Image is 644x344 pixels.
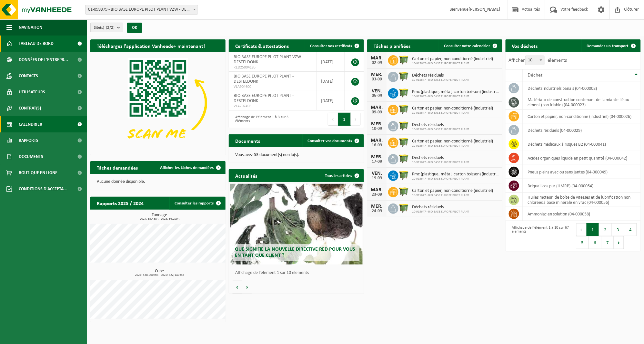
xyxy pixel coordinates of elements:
[525,56,545,65] span: 10
[526,56,544,65] span: 10
[234,55,303,65] span: BIO BASE EUROPE PILOT PLANT VZW - DESTELDONK
[90,39,211,52] h2: Téléchargez l'application Vanheede+ maintenant!
[90,52,226,154] img: Download de VHEPlus App
[317,72,345,91] td: [DATE]
[398,54,409,65] img: WB-1100-HPE-GN-50
[370,56,383,61] div: MAR.
[370,72,383,77] div: MER.
[234,65,311,70] span: RED25004185
[234,93,294,103] span: BIO BASE EUROPE PILOT PLANT - DESTELDONK
[229,134,267,147] h2: Documents
[412,161,469,164] span: 10-915647 - BIO BASE EUROPE PILOT PLANT
[523,193,641,207] td: huiles moteur, de boîte de vitesses et de lubrification non chlorées à base minérale en vrac (04-...
[412,155,469,161] span: Déchets résiduels
[370,89,383,94] div: VEN.
[398,120,409,131] img: WB-1100-HPE-GN-50
[351,113,361,126] button: Next
[412,205,469,210] span: Déchets résiduels
[468,7,501,12] strong: [PERSON_NAME]
[370,94,383,98] div: 05-09
[412,139,493,144] span: Carton et papier, non-conditionné (industriel)
[367,39,417,52] h2: Tâches planifiées
[370,143,383,148] div: 16-09
[370,193,383,197] div: 23-09
[232,281,242,294] button: Vorige
[624,223,637,236] button: 4
[612,223,624,236] button: 3
[398,71,409,82] img: WB-1100-HPE-GN-50
[587,223,599,236] button: 1
[94,23,115,33] span: Site(s)
[509,223,570,250] div: Affichage de l'élément 1 à 10 sur 67 éléments
[576,223,587,236] button: Previous
[398,153,409,164] img: WB-1100-HPE-GN-50
[614,236,624,249] button: Next
[320,169,363,182] a: Tous les articles
[412,57,493,62] span: Carton et papier, non-conditionné (industriel)
[412,89,499,95] span: Pmc (plastique, métal, carton boisson) (industriel)
[523,123,641,137] td: déchets résiduels (04-000029)
[398,87,409,98] img: WB-1100-HPE-GN-50
[234,104,311,109] span: VLA707496
[523,137,641,151] td: déchets médicaux à risques B2 (04-000041)
[370,121,383,127] div: MER.
[19,19,42,36] span: Navigation
[94,217,226,221] span: 2024: 65,438 t - 2025: 56,299 t
[444,44,490,48] span: Consulter votre calendrier
[370,138,383,143] div: MAR.
[305,39,363,52] a: Consulter vos certificats
[523,109,641,123] td: carton et papier, non-conditionné (industriel) (04-000026)
[412,172,499,177] span: Pmc (plastique, métal, carton boisson) (industriel)
[85,5,198,15] span: 01-099379 - BIO BASE EUROPE PILOT PLANT VZW - DESTELDONK
[234,74,294,84] span: BIO BASE EUROPE PILOT PLANT - DESTELDONK
[412,95,499,99] span: 10-915647 - BIO BASE EUROPE PILOT PLANT
[412,73,469,78] span: Déchets résiduels
[412,128,469,131] span: 10-915647 - BIO BASE EUROPE PILOT PLANT
[398,104,409,115] img: WB-1100-HPE-GN-50
[235,271,361,275] p: Affichage de l'élément 1 sur 10 éléments
[317,52,345,72] td: [DATE]
[19,165,57,181] span: Boutique en ligne
[235,247,355,258] span: Que signifie la nouvelle directive RED pour vous en tant que client ?
[19,149,43,165] span: Documents
[328,113,338,126] button: Previous
[370,176,383,181] div: 19-09
[509,58,567,63] label: Afficher éléments
[19,181,67,197] span: Conditions d'accepta...
[235,153,357,157] p: Vous avez 53 document(s) non lu(s).
[370,154,383,160] div: MER.
[412,122,469,128] span: Déchets résiduels
[106,26,115,30] count: (2/2)
[338,113,351,126] button: 1
[242,281,252,294] button: Volgende
[587,44,629,48] span: Demander un transport
[160,166,214,170] span: Afficher les tâches demandées
[370,160,383,164] div: 17-09
[234,84,311,89] span: VLA904600
[302,134,363,147] a: Consulter vos documents
[370,110,383,115] div: 09-09
[169,197,225,210] a: Consulter les rapports
[412,106,493,111] span: Carton et papier, non-conditionné (industriel)
[412,144,493,148] span: 10-915647 - BIO BASE EUROPE PILOT PLANT
[19,68,38,84] span: Contacts
[523,95,641,109] td: matériaux de construction contenant de l'amiante lié au ciment (non friable) (04-000023)
[523,151,641,165] td: acides organiques liquide en petit quantité (04-000042)
[398,170,409,181] img: WB-1100-HPE-GN-50
[398,203,409,214] img: WB-1100-HPE-GN-50
[370,61,383,65] div: 02-09
[412,111,493,115] span: 10-915647 - BIO BASE EUROPE PILOT PLANT
[412,78,469,82] span: 10-915647 - BIO BASE EUROPE PILOT PLANT
[94,269,226,277] h3: Cube
[229,169,264,182] h2: Actualités
[86,5,198,14] span: 01-099379 - BIO BASE EUROPE PILOT PLANT VZW - DESTELDONK
[439,39,502,52] a: Consulter votre calendrier
[576,236,589,249] button: 5
[19,36,54,52] span: Tableau de bord
[97,180,219,184] p: Aucune donnée disponible.
[412,177,499,181] span: 10-915647 - BIO BASE EUROPE PILOT PLANT
[19,132,38,149] span: Rapports
[523,165,641,179] td: pneus pleins avec ou sans jantes (04-000049)
[523,81,641,95] td: déchets industriels banals (04-000008)
[19,52,68,68] span: Données de l'entrepr...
